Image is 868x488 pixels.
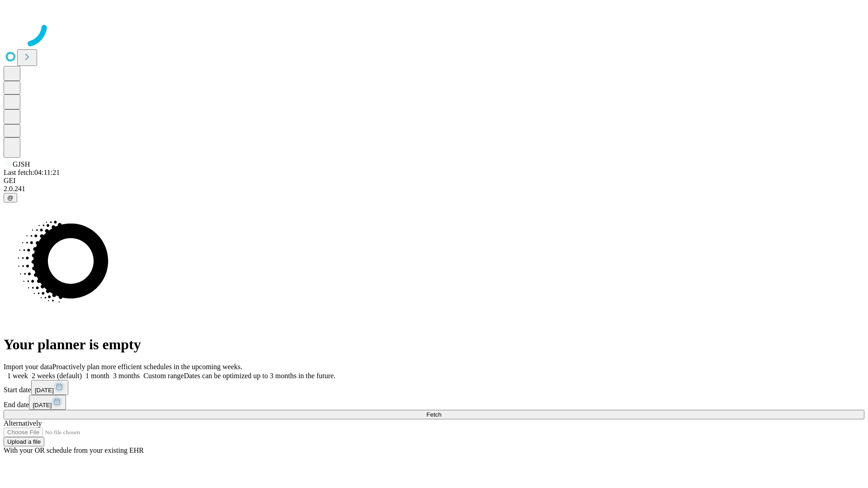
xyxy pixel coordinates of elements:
[4,419,42,427] span: Alternatively
[4,410,864,419] button: Fetch
[85,372,109,380] span: 1 month
[4,437,44,446] button: Upload a file
[35,387,54,394] span: [DATE]
[143,372,184,380] span: Custom range
[33,402,52,408] span: [DATE]
[7,372,28,380] span: 1 week
[4,177,864,185] div: GEI
[184,372,335,380] span: Dates can be optimized up to 3 months in the future.
[7,194,14,201] span: @
[113,372,140,380] span: 3 months
[4,363,52,371] span: Import your data
[4,193,17,202] button: @
[4,169,60,176] span: Last fetch: 04:11:21
[31,380,68,395] button: [DATE]
[4,446,144,454] span: With your OR schedule from your existing EHR
[4,395,864,410] div: End date
[4,185,864,193] div: 2.0.241
[32,372,82,380] span: 2 weeks (default)
[29,395,66,410] button: [DATE]
[426,411,441,418] span: Fetch
[4,380,864,395] div: Start date
[4,336,864,353] h1: Your planner is empty
[13,160,30,168] span: GJSH
[52,363,242,371] span: Proactively plan more efficient schedules in the upcoming weeks.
